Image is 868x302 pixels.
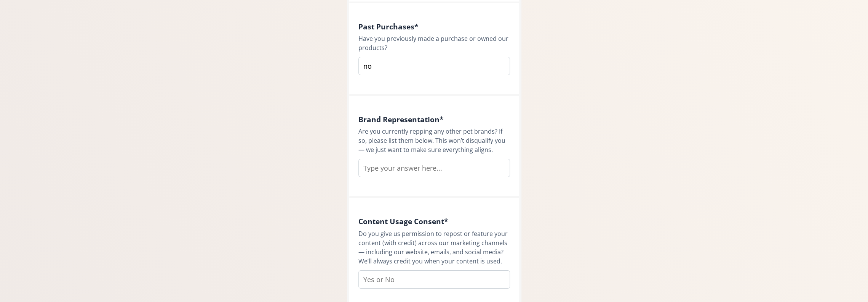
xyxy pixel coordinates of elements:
[358,127,510,154] div: Are you currently repping any other pet brands? If so, please list them below. This won’t disqual...
[358,57,510,75] input: Type your answer here...
[358,34,510,52] div: Have you previously made a purchase or owned our products?
[358,159,510,177] input: Type your answer here...
[358,115,510,124] h4: Brand Representation *
[358,270,510,289] input: Yes or No
[358,22,510,31] h4: Past Purchases *
[358,229,510,266] div: Do you give us permission to repost or feature your content (with credit) across our marketing ch...
[358,217,510,226] h4: Content Usage Consent *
